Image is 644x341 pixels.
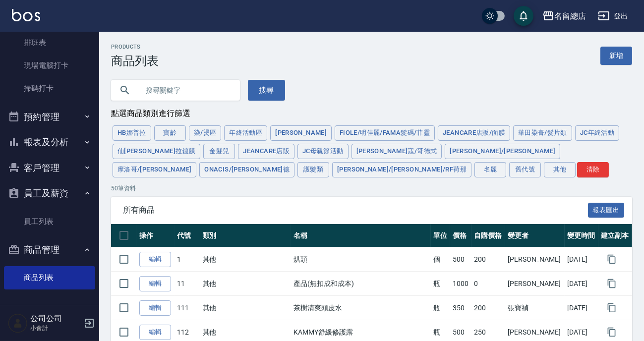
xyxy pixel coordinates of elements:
th: 變更時間 [565,224,598,247]
div: 名留總店 [554,10,586,22]
td: [DATE] [565,272,598,296]
img: Logo [12,9,40,21]
td: 200 [471,296,505,320]
button: 搜尋 [248,80,285,101]
a: 掃碼打卡 [4,77,95,100]
td: 500 [450,247,471,272]
button: [PERSON_NAME]/[PERSON_NAME] [445,144,560,159]
td: 產品(無扣成和成本) [291,272,431,296]
td: [PERSON_NAME] [505,272,565,296]
h5: 公司公司 [30,314,81,324]
th: 單位 [431,224,450,247]
button: 舊代號 [509,162,541,177]
th: 類別 [200,224,292,247]
td: 其他 [200,272,292,296]
button: JeanCare店販 [238,144,294,159]
td: 瓶 [431,296,450,320]
td: 1 [175,247,200,272]
td: 張寶禎 [505,296,565,320]
button: [PERSON_NAME] [270,125,332,141]
td: 11 [175,272,200,296]
button: [PERSON_NAME]/[PERSON_NAME]/RF荷那 [332,162,471,177]
button: 護髮類 [297,162,329,177]
th: 建立副本 [598,224,632,247]
a: 商品列表 [4,266,95,289]
button: [PERSON_NAME]寇/哥德式 [351,144,442,159]
button: ONACIS/[PERSON_NAME]德 [199,162,294,177]
td: 其他 [200,247,292,272]
a: 編輯 [139,276,171,291]
a: 編輯 [139,252,171,267]
td: [DATE] [565,247,598,272]
td: 茶樹清爽頭皮水 [291,296,431,320]
td: 350 [450,296,471,320]
button: 客戶管理 [4,155,95,181]
td: 其他 [200,296,292,320]
button: 登出 [594,7,632,25]
a: 排班表 [4,31,95,54]
div: 點選商品類別進行篩選 [111,109,632,119]
button: 名麗 [474,162,506,177]
p: 小會計 [30,324,81,333]
button: save [514,6,533,26]
input: 搜尋關鍵字 [139,77,232,104]
button: 清除 [577,162,609,177]
button: 仙[PERSON_NAME]拉鍍膜 [113,144,200,159]
a: 員工列表 [4,210,95,233]
h2: Products [111,44,159,50]
button: 染/燙區 [189,125,222,141]
td: 200 [471,247,505,272]
a: 新增 [600,47,632,65]
button: HB娜普拉 [113,125,151,141]
th: 名稱 [291,224,431,247]
td: 0 [471,272,505,296]
span: 所有商品 [123,205,588,215]
th: 操作 [137,224,175,247]
button: JC母親節活動 [297,144,349,159]
a: 現場電腦打卡 [4,54,95,77]
p: 50 筆資料 [111,184,632,193]
td: [PERSON_NAME] [505,247,565,272]
th: 變更者 [505,224,565,247]
td: 瓶 [431,272,450,296]
a: 報表匯出 [588,205,625,214]
button: 年終活動區 [224,125,267,141]
img: Person [8,313,28,333]
button: 華田染膏/髮片類 [513,125,572,141]
td: [DATE] [565,296,598,320]
button: JC年終活動 [575,125,619,141]
h3: 商品列表 [111,54,159,68]
td: 1000 [450,272,471,296]
button: 金髮兒 [203,144,235,159]
button: 摩洛哥/[PERSON_NAME] [113,162,196,177]
button: 員工及薪資 [4,180,95,206]
td: 烘頭 [291,247,431,272]
a: 編輯 [139,300,171,316]
button: FIOLE/明佳麗/Fama髮碼/菲靈 [335,125,435,141]
button: JeanCare店販/面膜 [438,125,510,141]
th: 代號 [175,224,200,247]
button: 名留總店 [538,6,590,26]
th: 自購價格 [471,224,505,247]
button: 預約管理 [4,104,95,130]
td: 個 [431,247,450,272]
td: 111 [175,296,200,320]
button: 其他 [544,162,576,177]
th: 價格 [450,224,471,247]
button: 商品管理 [4,237,95,263]
button: 寶齡 [154,125,186,141]
button: 報表及分析 [4,129,95,155]
a: 編輯 [139,325,171,340]
button: 報表匯出 [588,203,625,218]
